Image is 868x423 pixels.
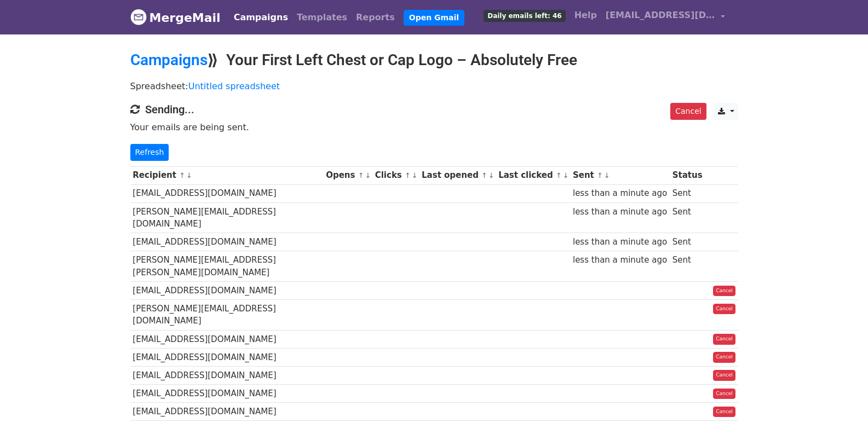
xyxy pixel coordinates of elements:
a: Cancel [713,334,735,345]
td: [EMAIL_ADDRESS][DOMAIN_NAME] [130,184,324,202]
a: ↓ [563,171,569,179]
td: [PERSON_NAME][EMAIL_ADDRESS][DOMAIN_NAME] [130,202,324,233]
a: Cancel [713,407,735,418]
a: Reports [352,7,399,28]
a: ↓ [604,171,610,179]
td: Sent [670,233,705,251]
a: Cancel [713,389,735,399]
p: Your emails are being sent. [130,121,738,133]
a: [EMAIL_ADDRESS][DOMAIN_NAME] [601,4,729,30]
p: Spreadsheet: [130,80,738,92]
th: Status [670,166,705,184]
th: Recipient [130,166,324,184]
th: Opens [323,166,372,184]
a: Cancel [713,286,735,297]
a: ↑ [405,171,411,179]
span: [EMAIL_ADDRESS][DOMAIN_NAME] [606,9,715,22]
a: ↑ [358,171,364,179]
td: [PERSON_NAME][EMAIL_ADDRESS][DOMAIN_NAME] [130,300,324,331]
a: Refresh [130,144,169,161]
div: less than a minute ago [573,187,667,200]
a: Cancel [713,352,735,363]
th: Last clicked [496,166,570,184]
a: Daily emails left: 46 [479,4,570,26]
img: MergeMail logo [130,9,147,25]
a: ↑ [179,171,185,179]
td: [EMAIL_ADDRESS][DOMAIN_NAME] [130,348,324,366]
td: Sent [670,184,705,202]
td: [EMAIL_ADDRESS][DOMAIN_NAME] [130,233,324,251]
a: Open Gmail [404,10,464,26]
h4: Sending... [130,103,738,116]
a: Cancel [713,370,735,381]
a: Untitled spreadsheet [188,81,280,91]
a: ↓ [412,171,418,179]
td: [EMAIL_ADDRESS][DOMAIN_NAME] [130,385,324,403]
a: Cancel [670,103,706,120]
a: ↑ [481,171,487,179]
div: less than a minute ago [573,254,667,266]
td: [EMAIL_ADDRESS][DOMAIN_NAME] [130,282,324,300]
td: [EMAIL_ADDRESS][DOMAIN_NAME] [130,366,324,384]
a: Cancel [713,304,735,315]
a: ↓ [186,171,192,179]
h2: ⟫ Your First Left Chest or Cap Logo – Absolutely Free [130,51,738,69]
a: Campaigns [229,7,292,28]
a: ↑ [556,171,562,179]
a: ↓ [488,171,495,179]
div: less than a minute ago [573,206,667,218]
a: MergeMail [130,6,221,29]
th: Clicks [372,166,419,184]
td: [PERSON_NAME][EMAIL_ADDRESS][PERSON_NAME][DOMAIN_NAME] [130,251,324,282]
td: Sent [670,251,705,282]
div: less than a minute ago [573,236,667,248]
th: Sent [570,166,670,184]
td: Sent [670,202,705,233]
a: ↑ [597,171,603,179]
td: [EMAIL_ADDRESS][DOMAIN_NAME] [130,403,324,421]
td: [EMAIL_ADDRESS][DOMAIN_NAME] [130,330,324,348]
span: Daily emails left: 46 [484,10,565,22]
a: Templates [292,7,352,28]
a: Campaigns [130,51,208,69]
a: Help [570,4,601,26]
a: ↓ [365,171,371,179]
th: Last opened [419,166,496,184]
